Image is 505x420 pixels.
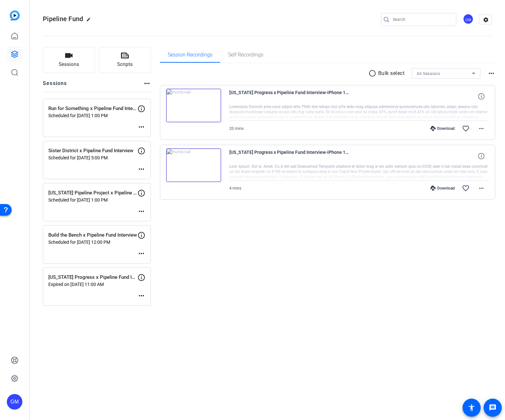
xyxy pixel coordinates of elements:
[48,282,138,287] p: Expired on [DATE] 11:00 AM
[463,14,474,25] ngx-avatar: Germain McCarthy
[48,240,138,245] p: Scheduled for [DATE] 12:00 PM
[138,165,145,173] mat-icon: more_horiz
[166,148,221,182] img: thumb-nail
[462,184,470,192] mat-icon: favorite_border
[477,125,485,132] mat-icon: more_horiz
[59,61,79,68] span: Sessions
[168,52,212,57] span: Session Recordings
[468,404,475,412] mat-icon: accessibility
[117,61,133,68] span: Scripts
[10,10,20,20] img: blue-gradient.svg
[48,274,138,281] p: [US_STATE] Progress x Pipeline Fund Interview
[48,113,138,118] p: Scheduled for [DATE] 1:00 PM
[48,105,138,112] p: Run for Something x Pipeline Fund Interview
[138,123,145,131] mat-icon: more_horiz
[43,15,83,23] span: Pipeline Fund
[462,125,470,132] mat-icon: favorite_border
[477,184,485,192] mat-icon: more_horiz
[229,148,349,164] span: [US_STATE] Progress x Pipeline Fund Interview-iPhone 16 Pro-2025-08-20-15-01-14-446-0
[228,52,263,57] span: Self Recordings
[427,126,458,131] div: Download
[48,189,138,197] p: [US_STATE] Pipeline Project x Pipeline Fund Interview
[43,47,95,73] button: Sessions
[378,69,405,77] p: Bulk select
[138,292,145,300] mat-icon: more_horiz
[143,80,151,87] mat-icon: more_horiz
[138,207,145,215] mat-icon: more_horiz
[48,147,138,154] p: Sister District x Pipeline Fund Interview
[138,250,145,257] mat-icon: more_horiz
[48,197,138,203] p: Scheduled for [DATE] 1:00 PM
[229,89,349,104] span: [US_STATE] Progress x Pipeline Fund Interview-iPhone 16 Pro-2025-08-20-15-05-46-887-0
[166,89,221,122] img: thumb-nail
[463,14,474,24] div: GM
[479,15,492,25] mat-icon: settings
[427,186,458,191] div: Download
[368,69,378,77] mat-icon: radio_button_unchecked
[48,155,138,160] p: Scheduled for [DATE] 5:00 PM
[489,404,497,412] mat-icon: message
[99,47,151,73] button: Scripts
[48,231,138,239] p: Build the Bench x Pipeline Fund Interview
[417,71,440,76] span: All Sessions
[7,394,22,410] div: GM
[229,186,241,191] span: 4 mins
[86,17,94,25] mat-icon: edit
[487,69,495,77] mat-icon: more_horiz
[393,16,451,23] input: Search
[43,80,67,92] h2: Sessions
[229,126,244,131] span: 20 mins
